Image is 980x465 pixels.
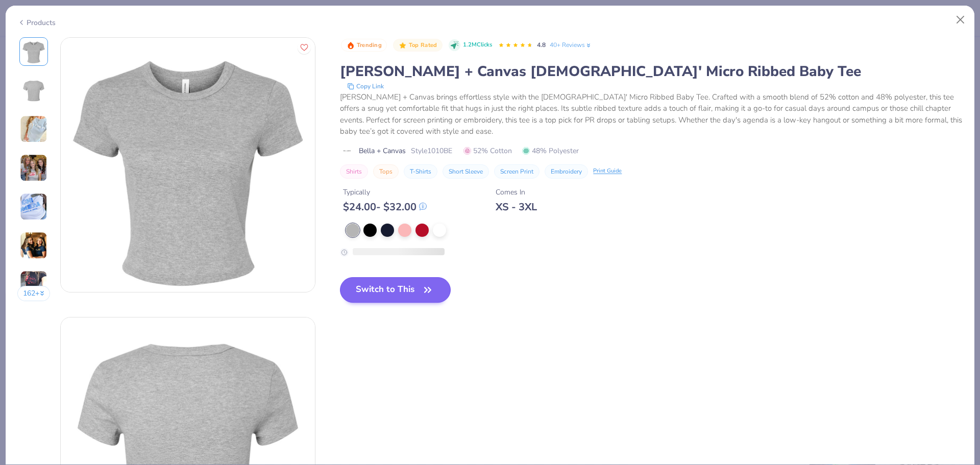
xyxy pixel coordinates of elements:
[411,145,452,156] span: Style 1010BE
[17,17,56,28] div: Products
[340,62,963,81] div: [PERSON_NAME] + Canvas [DEMOGRAPHIC_DATA]' Micro Ribbed Baby Tee
[20,271,47,298] img: User generated content
[550,40,592,50] a: 40+ Reviews
[498,37,533,54] div: 4.8 Stars
[20,154,47,182] img: User generated content
[359,145,406,156] span: Bella + Canvas
[393,39,442,52] button: Badge Button
[340,147,354,155] img: brand logo
[357,42,382,48] span: Trending
[951,10,970,30] button: Close
[593,167,622,176] div: Print Guide
[340,164,368,179] button: Shirts
[17,286,51,301] button: 162+
[20,115,47,143] img: User generated content
[20,232,47,259] img: User generated content
[347,41,355,50] img: Trending sort
[341,39,387,52] button: Badge Button
[21,39,46,64] img: Front
[522,145,579,156] span: 48% Polyester
[298,41,311,54] button: Like
[21,78,46,103] img: Back
[404,164,437,179] button: T-Shirts
[496,201,537,213] div: XS - 3XL
[61,38,315,292] img: Front
[443,164,489,179] button: Short Sleeve
[340,277,451,303] button: Switch to This
[409,42,437,48] span: Top Rated
[340,91,963,137] div: [PERSON_NAME] + Canvas brings effortless style with the [DEMOGRAPHIC_DATA]' Micro Ribbed Baby Tee...
[343,201,427,213] div: $ 24.00 - $ 32.00
[343,187,427,198] div: Typically
[494,164,540,179] button: Screen Print
[537,41,546,49] span: 4.8
[496,187,537,198] div: Comes In
[545,164,588,179] button: Embroidery
[399,41,407,50] img: Top Rated sort
[20,193,47,221] img: User generated content
[463,145,512,156] span: 52% Cotton
[463,41,492,50] span: 1.2M Clicks
[373,164,399,179] button: Tops
[344,81,387,91] button: copy to clipboard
